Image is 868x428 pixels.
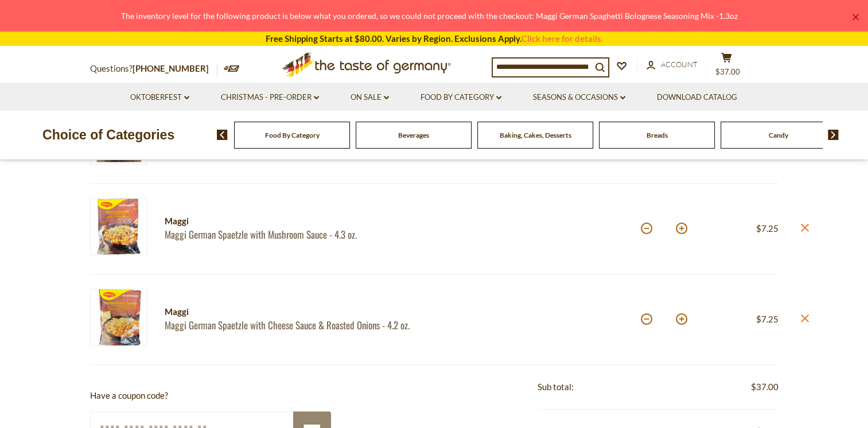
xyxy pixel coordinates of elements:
[657,91,737,104] a: Download Catalog
[133,63,209,73] a: [PHONE_NUMBER]
[661,60,698,69] span: Account
[500,131,571,139] a: Baking, Cakes, Desserts
[165,214,414,228] div: Maggi
[90,61,217,76] p: Questions?
[90,388,331,403] p: Have a coupon code?
[828,130,839,140] img: next arrow
[90,198,147,255] img: Maggi German Spaetzle with Mushroom Sauce
[221,91,319,104] a: Christmas - PRE-ORDER
[9,9,850,22] div: The inventory level for the following product is below what you ordered, so we could not proceed ...
[756,223,779,234] span: $7.25
[165,319,414,331] a: Maggi German Spaetzle with Cheese Sauce & Roasted Onions - 4.2 oz.
[398,131,429,139] a: Beverages
[710,52,744,81] button: $37.00
[265,131,320,139] a: Food By Category
[852,14,859,21] a: ×
[165,305,414,319] div: Maggi
[756,314,779,324] span: $7.25
[217,130,228,140] img: previous arrow
[715,67,740,76] span: $37.00
[165,228,414,240] a: Maggi German Spaetzle with Mushroom Sauce - 4.3 oz.
[769,131,788,139] a: Candy
[351,91,389,104] a: On Sale
[538,382,574,392] span: Sub total:
[533,91,625,104] a: Seasons & Occasions
[130,91,189,104] a: Oktoberfest
[647,131,668,139] a: Breads
[751,380,779,394] span: $37.00
[647,59,698,71] a: Account
[90,289,147,346] img: Maggi Cheese Spaetzle with Roasted Onions
[421,91,501,104] a: Food By Category
[521,33,603,44] a: Click here for details.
